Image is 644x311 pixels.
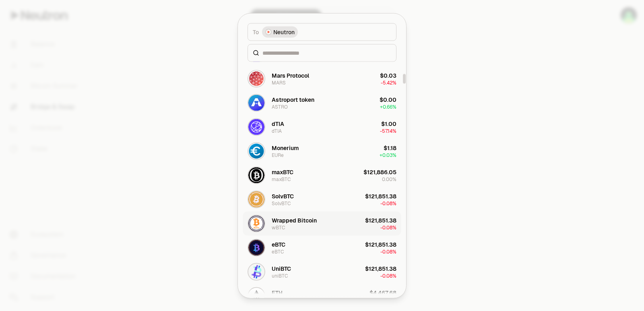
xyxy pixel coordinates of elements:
[248,264,264,280] img: uniBTC Logo
[243,284,401,308] button: ETH LogoETHETH$4,467.68+0.02%
[272,95,314,103] div: Astroport token
[272,272,288,279] div: uniBTC
[243,260,401,284] button: uniBTC LogoUniBTCuniBTC$121,851.38-0.08%
[272,144,299,152] div: Monerium
[272,216,317,224] div: Wrapped Bitcoin
[272,176,291,182] div: maxBTC
[272,168,293,176] div: maxBTC
[248,239,264,255] img: eBTC Logo
[272,119,284,128] div: dTIA
[243,115,401,139] button: dTIA LogodTIAdTIA$1.00-57.14%
[273,28,295,36] span: Neutron
[248,215,264,231] img: wBTC Logo
[380,224,396,231] span: -0.08%
[272,200,291,206] div: SolvBTC
[381,119,396,128] div: $1.00
[243,163,401,187] button: maxBTC LogomaxBTCmaxBTC$121,886.050.00%
[248,119,264,135] img: dTIA Logo
[243,66,401,91] button: MARS LogoMars ProtocolMARS$0.03-5.42%
[272,240,285,248] div: eBTC
[380,152,396,158] span: + 0.03%
[365,240,396,248] div: $121,851.38
[272,71,309,79] div: Mars Protocol
[380,272,396,279] span: -0.08%
[380,248,396,255] span: -0.08%
[272,248,284,255] div: eBTC
[365,264,396,272] div: $121,851.38
[248,23,396,41] button: ToNeutron LogoNeutron
[253,28,259,36] span: To
[380,103,396,110] span: + 0.66%
[380,71,396,79] div: $0.03
[380,128,396,134] span: -57.14%
[272,264,291,272] div: UniBTC
[380,95,396,103] div: $0.00
[365,192,396,200] div: $121,851.38
[248,191,264,207] img: SolvBTC Logo
[248,288,264,304] img: ETH Logo
[243,211,401,235] button: wBTC LogoWrapped BitcoinwBTC$121,851.38-0.08%
[272,288,283,297] div: ETH
[369,288,396,297] div: $4,467.68
[380,200,396,206] span: -0.08%
[248,70,264,87] img: MARS Logo
[243,91,401,115] button: ASTRO LogoAstroport tokenASTRO$0.00+0.66%
[365,216,396,224] div: $121,851.38
[248,167,264,183] img: maxBTC Logo
[243,139,401,163] button: EURe LogoMoneriumEURe$1.18+0.03%
[380,297,396,303] span: + 0.02%
[272,224,285,231] div: wBTC
[272,103,288,110] div: ASTRO
[272,192,294,200] div: SolvBTC
[243,187,401,211] button: SolvBTC LogoSolvBTCSolvBTC$121,851.38-0.08%
[384,144,396,152] div: $1.18
[248,95,264,111] img: ASTRO Logo
[266,29,271,34] img: Neutron Logo
[272,79,286,86] div: MARS
[363,168,396,176] div: $121,886.05
[381,79,396,86] span: -5.42%
[272,297,281,303] div: ETH
[382,176,396,182] span: 0.00%
[243,235,401,260] button: eBTC LogoeBTCeBTC$121,851.38-0.08%
[272,128,282,134] div: dTIA
[272,152,284,158] div: EURe
[248,143,264,159] img: EURe Logo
